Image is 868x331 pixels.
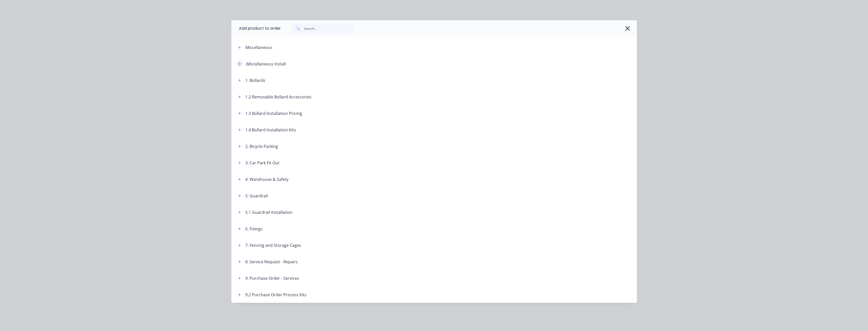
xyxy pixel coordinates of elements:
[245,127,296,133] div: 1.4 Bollard Installation Kits
[245,110,302,116] div: 1.3 Bollard Installation Pricing
[245,77,265,83] div: 1. Bollards
[245,160,280,166] div: 3. Car Park Fit Out
[245,226,263,232] div: 6. Fixings
[245,176,288,182] div: 4. Warehouse & Safety
[245,61,286,67] div: .Miscellaneous Install
[245,275,299,281] div: 9. Purchase Order - Services
[245,143,278,149] div: 2. Bicycle Parking
[231,20,281,37] div: Add product to order
[304,23,354,33] input: Search...
[245,292,307,298] div: 9.2 Purchase Order Process Kits
[245,44,272,50] div: Miscellaneous
[245,242,301,248] div: 7. Fencing and Storage Cages
[245,209,292,215] div: 5.1 Guardrail Installation
[245,259,298,265] div: 8. Service Request - Repairs
[245,94,311,100] div: 1.2 Removable Bollard Accessories
[245,193,268,199] div: 5. Guardrail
